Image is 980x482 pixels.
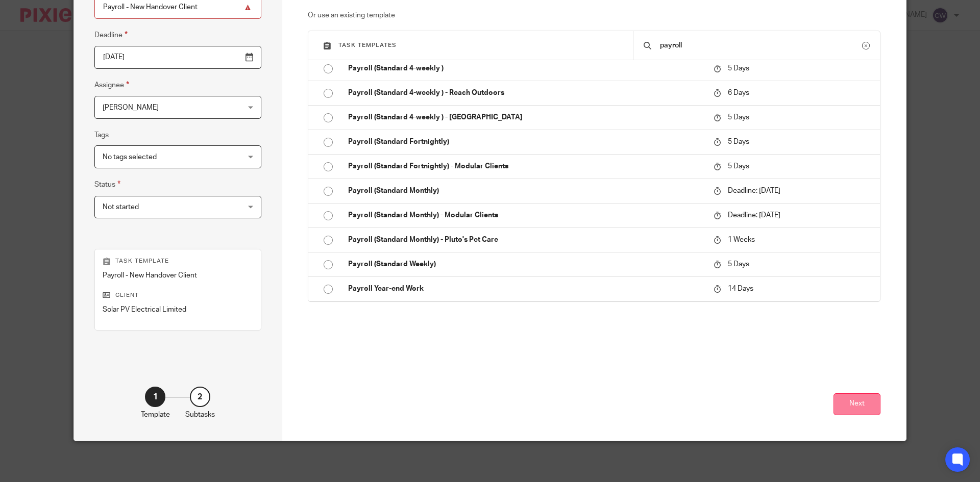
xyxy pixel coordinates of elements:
[348,186,703,196] p: Payroll (Standard Monthly)
[103,204,139,211] span: Not started
[728,236,755,243] span: 1 Weeks
[103,305,253,315] p: Solar PV Electrical Limited
[728,261,749,268] span: 5 Days
[659,40,862,51] input: Search...
[728,212,780,219] span: Deadline: [DATE]
[94,46,261,69] input: Pick a date
[103,154,157,161] span: No tags selected
[145,387,165,407] div: 1
[185,410,215,420] p: Subtasks
[103,270,253,281] p: Payroll - New Handover Client
[348,63,703,73] p: Payroll (Standard 4-weekly )
[348,210,703,220] p: Payroll (Standard Monthly) - Modular Clients
[338,42,397,48] span: Task templates
[728,187,780,194] span: Deadline: [DATE]
[728,285,753,292] span: 14 Days
[728,89,749,96] span: 6 Days
[94,79,129,91] label: Assignee
[728,138,749,145] span: 5 Days
[728,65,749,72] span: 5 Days
[348,88,703,98] p: Payroll (Standard 4-weekly ) - Reach Outdoors
[348,137,703,147] p: Payroll (Standard Fortnightly)
[728,114,749,121] span: 5 Days
[103,104,159,111] span: [PERSON_NAME]
[190,387,210,407] div: 2
[103,257,253,265] p: Task template
[348,112,703,122] p: Payroll (Standard 4-weekly ) - [GEOGRAPHIC_DATA]
[348,284,703,294] p: Payroll Year-end Work
[348,161,703,171] p: Payroll (Standard Fortnightly) - Modular Clients
[141,410,170,420] p: Template
[834,393,880,415] button: Next
[348,235,703,245] p: Payroll (Standard Monthly) - Pluto's Pet Care
[348,259,703,269] p: Payroll (Standard Weekly)
[94,130,109,140] label: Tags
[94,29,128,41] label: Deadline
[94,179,120,190] label: Status
[103,291,253,299] p: Client
[308,10,881,20] p: Or use an existing template
[728,163,749,170] span: 5 Days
